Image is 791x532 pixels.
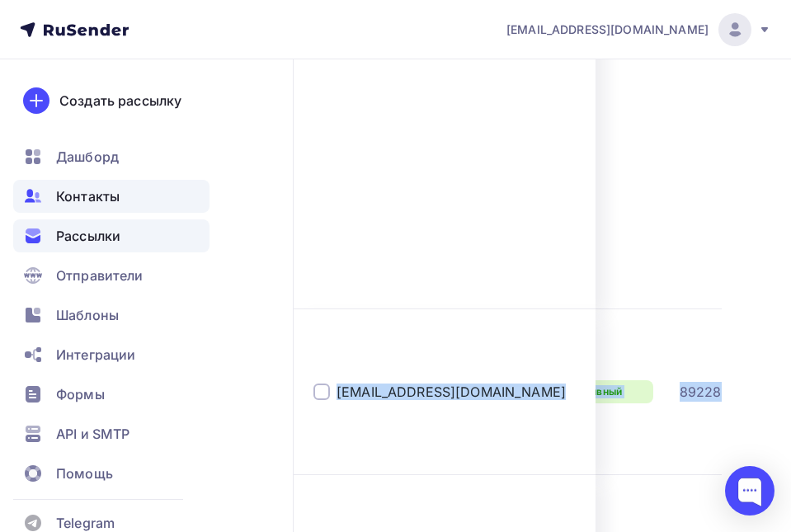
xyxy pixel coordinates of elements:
span: Шаблоны [56,305,119,325]
a: [EMAIL_ADDRESS][DOMAIN_NAME] [506,13,771,46]
a: Контакты [13,180,210,213]
a: Отправители [13,259,210,292]
div: Создать рассылку [59,91,181,111]
span: Отправители [56,266,144,285]
span: Интеграции [56,345,135,365]
span: Контакты [56,186,120,206]
a: [EMAIL_ADDRESS][DOMAIN_NAME] [337,384,566,400]
a: Формы [13,378,210,411]
a: Шаблоны [13,299,210,332]
span: Помощь [56,464,113,483]
div: Активный [541,380,653,403]
span: API и SMTP [56,424,129,444]
span: Формы [56,384,105,404]
span: Дашборд [56,147,119,167]
a: Рассылки [13,219,210,252]
span: [EMAIL_ADDRESS][DOMAIN_NAME] [506,21,709,38]
a: Дашборд [13,140,210,173]
a: 89228863151 [680,382,767,402]
span: Рассылки [56,226,120,246]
